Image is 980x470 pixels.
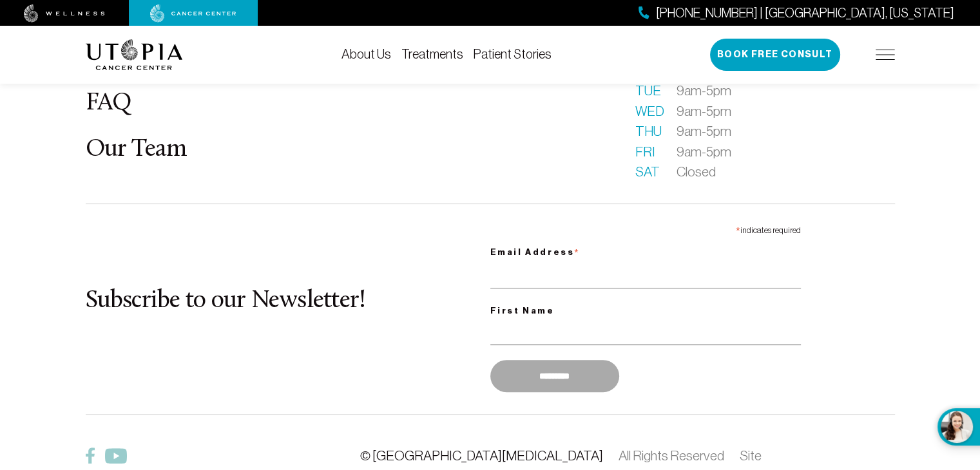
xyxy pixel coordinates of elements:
[401,47,463,61] a: Treatments
[86,447,95,464] img: Facebook
[677,142,731,162] span: 9am-5pm
[490,239,801,262] label: Email Address
[710,39,840,71] button: Book Free Consult
[677,121,731,142] span: 9am-5pm
[490,303,801,319] label: First Name
[360,448,602,463] a: © [GEOGRAPHIC_DATA][MEDICAL_DATA]
[635,101,661,122] span: Wed
[639,4,954,23] a: [PHONE_NUMBER] | [GEOGRAPHIC_DATA], [US_STATE]
[677,162,716,182] span: Closed
[656,4,954,23] span: [PHONE_NUMBER] | [GEOGRAPHIC_DATA], [US_STATE]
[490,220,801,238] div: indicates required
[474,47,552,61] a: Patient Stories
[86,288,490,315] h2: Subscribe to our Newsletter!
[86,39,183,70] img: logo
[86,91,132,116] a: FAQ
[86,137,187,162] a: Our Team
[677,80,731,101] span: 9am-5pm
[635,142,661,162] span: Fri
[24,5,105,23] img: wellness
[635,162,661,182] span: Sat
[341,47,391,61] a: About Us
[105,448,127,464] img: Twitter
[635,80,661,101] span: Tue
[619,448,724,463] span: All Rights Reserved
[876,50,895,60] img: icon-hamburger
[677,101,731,122] span: 9am-5pm
[150,5,236,23] img: cancer center
[635,121,661,142] span: Thu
